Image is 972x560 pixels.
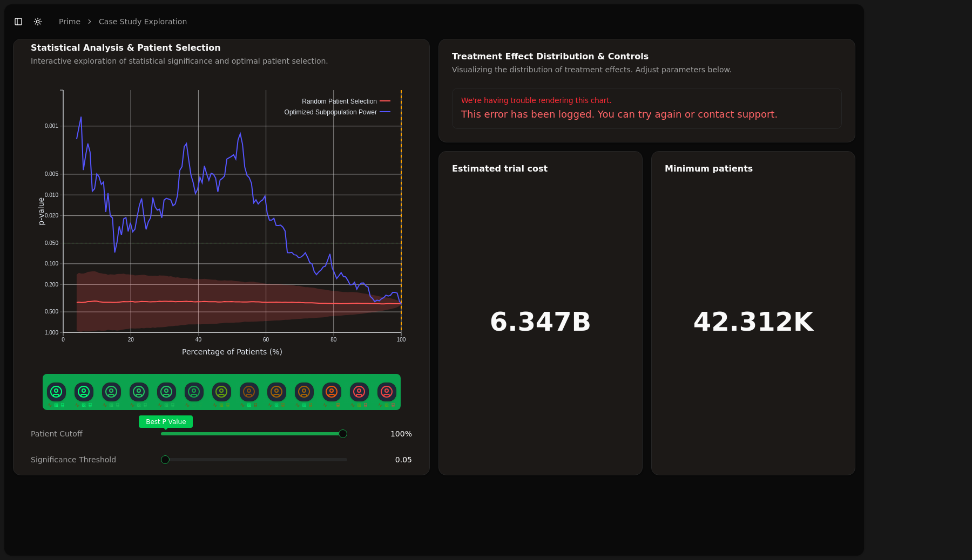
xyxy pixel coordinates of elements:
[31,454,152,465] div: Significance Threshold
[31,428,152,439] div: Patient Cutoff
[330,337,337,343] text: 80
[452,64,842,75] div: Visualizing the distribution of treatment effects. Adjust parameters below.
[62,337,65,343] text: 0
[59,16,80,27] a: prime
[285,108,377,116] text: Optimized Subpopulation Power
[182,347,282,356] text: Percentage of Patients (%)
[195,337,202,343] text: 40
[45,123,58,129] text: 0.001
[99,16,187,27] a: Case Study Exploration
[693,309,813,334] h1: 42.312K
[397,337,406,343] text: 100
[45,171,58,177] text: 0.005
[45,213,58,218] text: 0.020
[263,337,269,343] text: 60
[461,107,833,122] div: This error has been logged. You can try again or contact support.
[302,98,377,105] text: Random Patient Selection
[45,330,58,336] text: 1.000
[356,454,412,465] div: 0.05
[45,192,58,198] text: 0.010
[490,309,591,334] h1: 6.347B
[59,16,187,27] nav: breadcrumb
[461,95,833,106] div: We're having trouble rendering this chart.
[45,309,58,315] text: 0.500
[452,52,842,61] div: Treatment Effect Distribution & Controls
[139,415,193,428] span: Best P Value
[45,261,58,267] text: 0.100
[45,240,58,246] text: 0.050
[356,428,412,439] div: 100 %
[37,197,45,226] text: p-value
[31,44,412,52] div: Statistical Analysis & Patient Selection
[31,56,412,66] div: Interactive exploration of statistical significance and optimal patient selection.
[128,337,134,343] text: 20
[45,282,58,288] text: 0.200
